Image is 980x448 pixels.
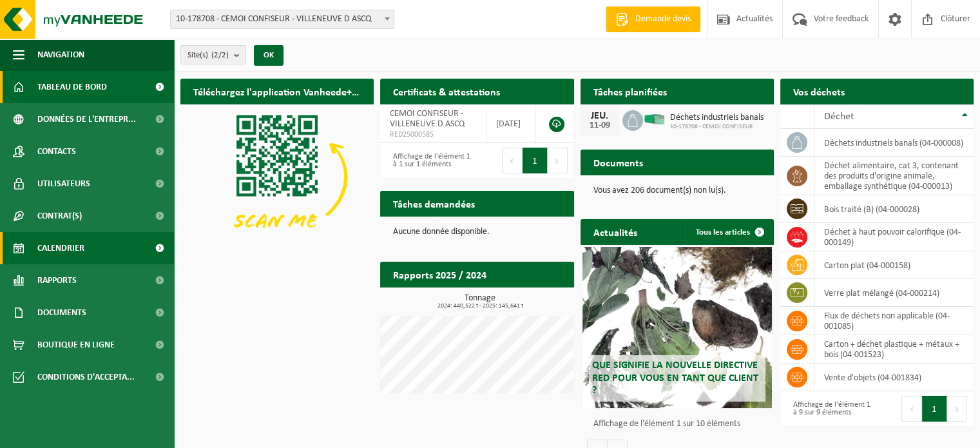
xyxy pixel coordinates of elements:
h2: Tâches planifiées [581,79,680,104]
button: Next [548,148,568,173]
span: Demande devis [632,13,694,26]
span: Navigation [37,39,84,71]
button: 1 [523,148,548,173]
p: Vous avez 206 document(s) non lu(s). [593,186,761,195]
span: Contacts [37,135,76,168]
a: Tous les articles [686,219,773,245]
span: 10-178708 - CEMOI CONFISEUR - VILLENEUVE D ASCQ [171,10,394,28]
div: 11-09 [587,121,613,130]
td: carton + déchet plastique + métaux + bois (04-001523) [814,335,974,364]
p: Affichage de l'élément 1 sur 10 éléments [593,420,767,429]
a: Consulter les rapports [462,287,573,313]
span: RED25000585 [390,130,476,140]
span: CEMOI CONFISEUR - VILLENEUVE D ASCQ [390,109,465,129]
img: Download de VHEPlus App [180,104,374,249]
td: carton plat (04-000158) [814,251,974,279]
h2: Certificats & attestations [380,79,513,104]
div: Affichage de l'élément 1 à 9 sur 9 éléments [787,394,870,423]
img: HK-XP-30-GN-00 [643,113,665,125]
span: Que signifie la nouvelle directive RED pour vous en tant que client ? [592,360,758,395]
h2: Rapports 2025 / 2024 [380,262,499,287]
span: 2024: 440,522 t - 2025: 145,641 t [387,303,573,309]
button: Site(s)(2/2) [180,45,246,64]
span: 10-178708 - CEMOI CONFISEUR [670,123,764,131]
span: Rapports [37,264,77,297]
td: déchet à haut pouvoir calorifique (04-000149) [814,223,974,251]
h3: Tonnage [387,294,573,309]
span: Données de l'entrepr... [37,103,136,135]
span: Conditions d'accepta... [37,361,135,393]
span: Utilisateurs [37,168,90,200]
h2: Vos déchets [780,79,858,104]
td: flux de déchets non applicable (04-001085) [814,307,974,335]
h2: Documents [581,150,656,175]
button: Previous [901,396,922,422]
count: (2/2) [211,51,229,59]
div: JEU. [587,111,613,121]
span: Déchet [824,112,854,122]
span: Contrat(s) [37,200,82,232]
button: Next [947,396,967,422]
td: déchet alimentaire, cat 3, contenant des produits d'origine animale, emballage synthétique (04-00... [814,157,974,195]
button: Previous [502,148,523,173]
td: déchets industriels banals (04-000008) [814,129,974,157]
button: OK [254,45,283,66]
span: Boutique en ligne [37,329,115,361]
span: Déchets industriels banals [670,113,764,123]
span: Site(s) [187,46,229,65]
div: Affichage de l'élément 1 à 1 sur 1 éléments [387,146,470,175]
td: vente d'objets (04-001834) [814,364,974,391]
button: 1 [922,396,947,422]
h2: Actualités [581,219,650,244]
h2: Tâches demandées [380,191,488,216]
span: Documents [37,297,86,329]
p: Aucune donnée disponible. [393,228,561,237]
td: bois traité (B) (04-000028) [814,195,974,223]
h2: Téléchargez l'application Vanheede+ maintenant! [180,79,374,104]
td: verre plat mélangé (04-000214) [814,279,974,307]
a: Que signifie la nouvelle directive RED pour vous en tant que client ? [582,247,772,408]
span: Tableau de bord [37,71,107,103]
span: 10-178708 - CEMOI CONFISEUR - VILLENEUVE D ASCQ [170,10,394,29]
td: [DATE] [486,104,535,143]
a: Demande devis [606,6,700,32]
span: Calendrier [37,232,84,264]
